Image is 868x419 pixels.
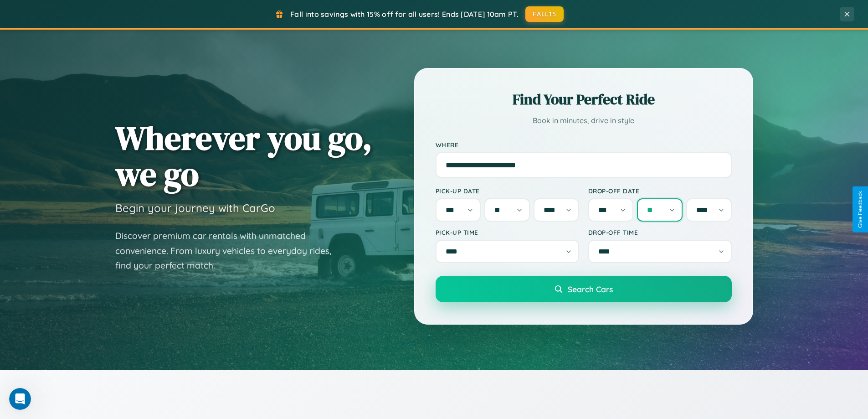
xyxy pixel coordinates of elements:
label: Pick-up Time [436,228,579,236]
p: Book in minutes, drive in style [436,114,732,127]
span: Fall into savings with 15% off for all users! Ends [DATE] 10am PT. [290,10,519,19]
h3: Begin your journey with CarGo [115,201,275,215]
h1: Wherever you go, we go [115,120,372,192]
button: FALL15 [525,6,564,22]
label: Drop-off Date [588,187,732,195]
label: Pick-up Date [436,187,579,195]
p: Discover premium car rentals with unmatched convenience. From luxury vehicles to everyday rides, ... [115,228,343,273]
span: Search Cars [568,284,613,294]
iframe: Intercom live chat [9,388,31,410]
label: Drop-off Time [588,228,732,236]
button: Search Cars [436,276,732,302]
h2: Find Your Perfect Ride [436,89,732,109]
label: Where [436,141,732,149]
div: Give Feedback [857,191,863,228]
